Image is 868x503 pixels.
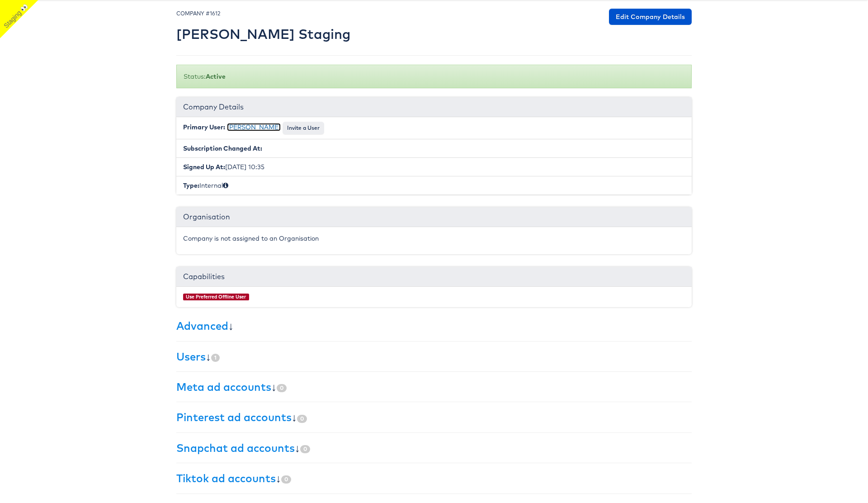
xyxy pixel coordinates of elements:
[223,181,228,190] span: Internal (staff) or External (client)
[176,442,692,454] h3: ↓
[176,319,228,332] a: Advanced
[176,472,692,484] h3: ↓
[183,123,225,131] b: Primary User:
[183,234,685,243] p: Company is not assigned to an Organisation
[176,97,692,117] div: Company Details
[277,384,287,392] span: 0
[227,123,281,131] a: [PERSON_NAME]
[283,122,324,134] button: Invite a User
[176,381,692,393] h3: ↓
[176,410,292,424] a: Pinterest ad accounts
[176,351,692,362] h3: ↓
[609,9,692,25] a: Edit Company Details
[176,380,271,394] a: Meta ad accounts
[211,354,220,362] span: 1
[176,441,295,455] a: Snapchat ad accounts
[176,65,692,88] div: Status:
[183,163,225,171] b: Signed Up At:
[186,294,246,300] a: Use Preferred Offline User
[297,415,307,423] span: 0
[176,207,692,227] div: Organisation
[176,320,692,332] h3: ↓
[206,72,226,81] b: Active
[300,445,310,453] span: 0
[176,27,350,42] h2: [PERSON_NAME] Staging
[183,181,199,190] b: Type:
[281,475,291,484] span: 0
[176,267,692,287] div: Capabilities
[183,144,262,152] b: Subscription Changed At:
[176,350,206,363] a: Users
[176,471,276,485] a: Tiktok ad accounts
[176,10,221,17] small: COMPANY #1612
[176,411,692,423] h3: ↓
[176,157,692,176] li: [DATE] 10:35
[176,176,692,195] li: Internal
